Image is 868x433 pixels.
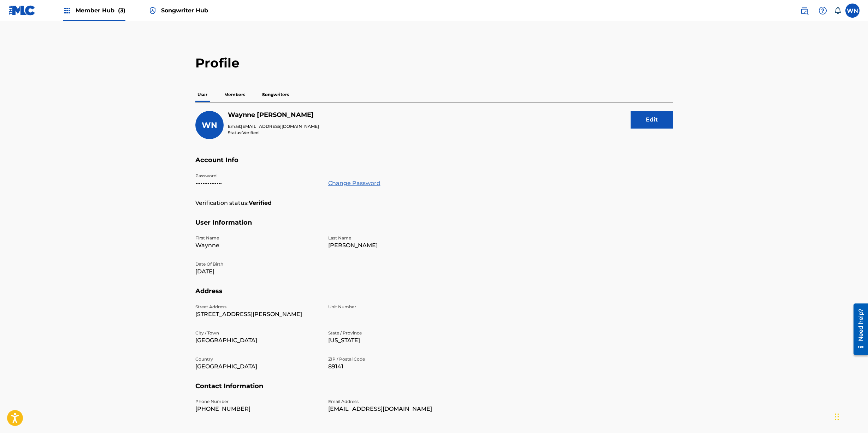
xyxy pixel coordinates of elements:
[195,241,320,250] p: Waynne
[195,87,209,102] p: User
[241,124,319,129] span: [EMAIL_ADDRESS][DOMAIN_NAME]
[328,241,453,250] p: [PERSON_NAME]
[834,7,841,14] div: Notifications
[63,6,71,15] img: Top Rightsholders
[195,179,320,188] p: •••••••••••••••
[328,362,453,371] p: 89141
[242,130,259,135] span: Verified
[195,304,320,310] p: Street Address
[222,87,247,102] p: Members
[328,398,453,405] p: Email Address
[195,55,673,71] h2: Profile
[328,405,453,413] p: [EMAIL_ADDRESS][DOMAIN_NAME]
[797,4,811,18] a: Public Search
[161,6,208,14] span: Songwriter Hub
[195,405,320,413] p: [PHONE_NUMBER]
[195,336,320,345] p: [GEOGRAPHIC_DATA]
[148,6,157,15] img: Top Rightsholder
[195,156,673,173] h5: Account Info
[228,123,319,130] p: Email:
[819,6,827,15] img: help
[195,356,320,362] p: Country
[195,310,320,319] p: [STREET_ADDRESS][PERSON_NAME]
[835,406,839,427] div: Drag
[195,362,320,371] p: [GEOGRAPHIC_DATA]
[195,219,673,235] h5: User Information
[848,301,868,357] iframe: Resource Center
[328,336,453,345] p: [US_STATE]
[260,87,291,102] p: Songwriters
[833,399,868,433] iframe: Chat Widget
[8,5,36,16] img: MLC Logo
[195,330,320,336] p: City / Town
[328,356,453,362] p: ZIP / Postal Code
[328,235,453,241] p: Last Name
[816,4,830,18] div: Help
[328,179,380,188] a: Change Password
[76,6,125,14] span: Member Hub
[195,382,673,399] h5: Contact Information
[195,261,320,267] p: Date Of Birth
[195,398,320,405] p: Phone Number
[202,120,217,130] span: WN
[195,199,249,207] p: Verification status:
[249,199,272,207] strong: Verified
[195,267,320,276] p: [DATE]
[195,287,673,304] h5: Address
[118,7,125,14] span: (3)
[800,6,809,15] img: search
[845,4,860,18] div: User Menu
[228,130,319,136] p: Status:
[631,111,673,129] button: Edit
[328,304,453,310] p: Unit Number
[228,111,319,119] h5: Waynne Nugent
[195,235,320,241] p: First Name
[195,173,320,179] p: Password
[328,330,453,336] p: State / Province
